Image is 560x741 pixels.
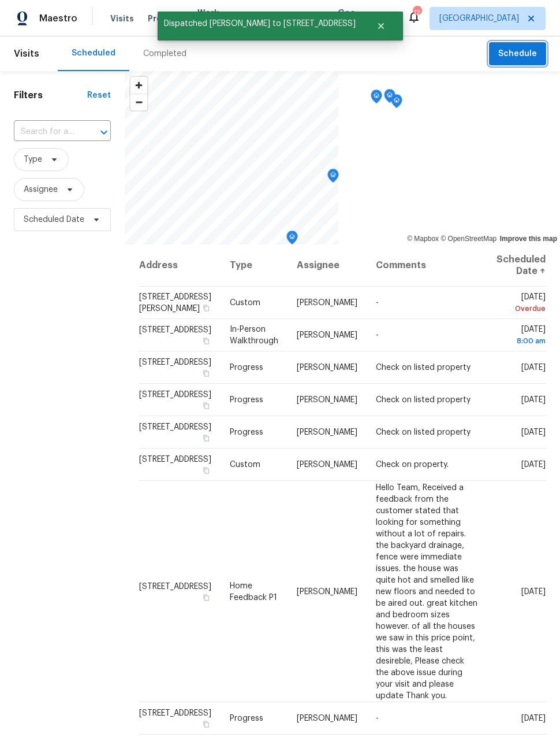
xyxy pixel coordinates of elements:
div: Completed [143,48,186,60]
th: Address [139,244,221,287]
span: [STREET_ADDRESS] [139,358,211,366]
span: Check on listed property [376,428,471,436]
span: Type [24,154,42,165]
button: Schedule [489,42,546,66]
div: Map marker [384,89,395,107]
a: Improve this map [500,235,557,243]
button: Copy Address [201,592,211,602]
span: [PERSON_NAME] [297,428,357,436]
span: [GEOGRAPHIC_DATA] [439,13,519,24]
button: Copy Address [201,401,211,411]
span: [STREET_ADDRESS] [139,455,211,464]
button: Copy Address [201,465,211,476]
div: Map marker [391,94,402,112]
span: Progress [230,364,263,372]
span: [STREET_ADDRESS][PERSON_NAME] [139,293,211,313]
span: Visits [110,13,134,24]
th: Assignee [288,244,367,287]
a: OpenStreetMap [440,235,496,243]
button: Copy Address [201,368,211,379]
span: Work Orders [197,7,227,30]
button: Copy Address [201,433,211,443]
div: Map marker [327,169,339,187]
span: [PERSON_NAME] [297,587,357,595]
div: Reset [87,90,111,101]
div: Map marker [371,90,382,108]
button: Copy Address [201,303,211,313]
span: [DATE] [521,396,546,404]
button: Zoom out [130,94,147,110]
span: Custom [230,299,260,307]
input: Search for an address... [14,123,79,141]
span: Check on property. [376,461,449,469]
span: [DATE] [496,293,546,314]
span: [PERSON_NAME] [297,364,357,372]
span: Visits [14,41,39,66]
span: Progress [230,714,263,723]
th: Scheduled Date ↑ [487,244,546,287]
div: 12 [413,7,421,18]
span: Maestro [39,13,77,24]
span: [PERSON_NAME] [297,396,357,404]
span: [PERSON_NAME] [297,461,357,469]
button: Close [362,14,400,38]
span: [PERSON_NAME] [297,299,357,307]
th: Type [221,244,288,287]
div: 8:00 am [496,335,546,347]
button: Zoom in [130,77,147,94]
th: Comments [367,244,487,287]
span: [PERSON_NAME] [297,714,357,723]
span: Dispatched [PERSON_NAME] to [STREET_ADDRESS] [158,12,362,36]
span: [PERSON_NAME] [297,331,357,339]
span: [DATE] [521,428,546,436]
canvas: Map [125,71,338,244]
h1: Filters [14,90,87,101]
div: Overdue [496,303,546,314]
span: Schedule [498,47,537,61]
span: [STREET_ADDRESS] [139,423,211,431]
div: Scheduled [72,47,115,59]
span: [DATE] [521,714,546,723]
button: Open [96,124,112,140]
div: Map marker [286,231,298,249]
span: Assignee [24,184,58,195]
span: [DATE] [521,587,546,595]
button: Copy Address [201,336,211,346]
span: Projects [148,13,184,24]
span: [DATE] [496,325,546,347]
span: Home Feedback P1 [230,581,277,601]
a: Mapbox [407,235,439,243]
span: - [376,714,379,723]
span: Check on listed property [376,396,471,404]
span: [DATE] [521,364,546,372]
span: - [376,331,379,339]
span: Custom [230,461,260,469]
span: Progress [230,428,263,436]
span: Progress [230,396,263,404]
button: Copy Address [201,719,211,729]
span: - [376,299,379,307]
span: Geo Assignments [338,7,393,30]
span: [STREET_ADDRESS] [139,709,211,717]
span: Scheduled Date [24,214,84,225]
span: Hello Team, Received a feedback from the customer stated that looking for something without a lot... [376,483,477,699]
span: Check on listed property [376,364,471,372]
span: In-Person Walkthrough [230,325,278,345]
span: [STREET_ADDRESS] [139,326,211,334]
span: [STREET_ADDRESS] [139,582,211,590]
span: [DATE] [521,461,546,469]
span: [STREET_ADDRESS] [139,391,211,399]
